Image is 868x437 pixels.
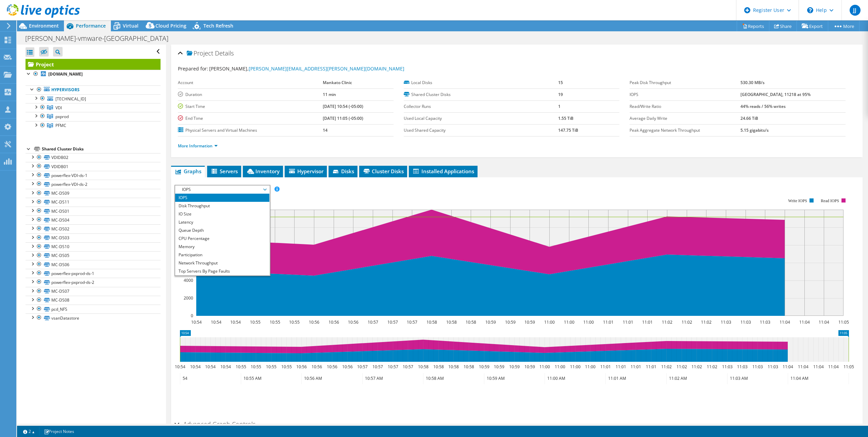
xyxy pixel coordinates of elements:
b: [DOMAIN_NAME] [48,71,83,77]
text: 10:55 [266,364,276,370]
text: 10:58 [418,364,428,370]
b: Mankato Clinic [323,80,352,85]
text: 10:54 [174,364,185,370]
a: [TECHNICAL_ID] [26,94,161,103]
text: 11:01 [600,364,611,370]
label: Prepared for: [178,65,208,72]
text: 0 [191,313,193,319]
text: 10:57 [372,364,383,370]
label: Start Time [178,103,323,110]
text: 11:00 [583,319,594,325]
a: MC-DS11 [26,198,161,207]
text: 11:01 [642,319,652,325]
text: 11:02 [706,364,717,370]
a: MC-DS10 [26,242,161,251]
text: 10:54 [211,319,221,325]
a: MC-DS05 [26,251,161,260]
b: 19 [558,92,563,97]
text: 11:01 [615,364,626,370]
span: pxprod [55,114,69,119]
text: 10:57 [357,364,367,370]
text: 10:58 [465,319,476,325]
a: Reports [737,21,769,31]
text: 10:55 [289,319,299,325]
text: 10:55 [250,364,261,370]
text: 10:56 [348,319,358,325]
span: Tech Refresh [203,22,233,29]
text: 10:54 [220,364,231,370]
text: 10:59 [509,364,519,370]
text: 11:00 [539,364,550,370]
b: 44% reads / 56% writes [740,103,786,109]
text: 11:00 [564,319,574,325]
text: 10:58 [463,364,474,370]
text: 11:03 [737,364,747,370]
text: 10:54 [205,364,215,370]
a: Hypervisors [26,85,161,94]
a: More Information [178,143,218,149]
text: 10:57 [402,364,413,370]
span: VDI [55,105,62,111]
li: Top Servers By Page Faults [175,267,269,275]
a: MC-DS02 [26,224,161,233]
li: Disk Throughput [175,202,269,210]
text: 11:00 [585,364,595,370]
label: Duration [178,91,323,98]
a: Share [769,21,797,31]
a: MC-DS04 [26,215,161,224]
text: 11:04 [782,364,793,370]
span: Performance [76,22,106,29]
text: 11:03 [720,319,731,325]
li: CPU Percentage [175,234,269,243]
text: 11:01 [603,319,613,325]
text: 10:55 [235,364,246,370]
a: MC-DS07 [26,287,161,296]
label: Collector Runs [404,103,558,110]
text: 11:01 [646,364,656,370]
text: 11:04 [813,364,823,370]
span: Graphs [174,168,201,175]
text: 10:55 [269,319,280,325]
text: 10:56 [342,364,352,370]
text: 11:03 [759,319,770,325]
text: 10:57 [406,319,417,325]
span: Project [187,50,213,57]
h2: Advanced Graph Controls [174,417,255,431]
text: 10:57 [387,319,398,325]
text: 10:59 [524,364,535,370]
b: 1.55 TiB [558,115,573,121]
text: 11:03 [752,364,763,370]
a: powerflex-VDI-ds-1 [26,171,161,180]
a: More [828,21,859,31]
a: pcd_NFS [26,305,161,313]
li: Latency [175,218,269,226]
label: Physical Servers and Virtual Machines [178,127,323,134]
label: Shared Cluster Disks [404,91,558,98]
label: Used Local Capacity [404,115,558,122]
text: 10:59 [479,364,489,370]
a: vsanDatastore [26,313,161,322]
text: 2000 [184,295,193,301]
a: MC-DS03 [26,233,161,242]
b: [DATE] 11:05 (-05:00) [323,115,363,121]
a: MC-DS08 [26,296,161,305]
span: Disks [332,168,354,175]
b: 15 [558,80,563,85]
text: 11:00 [544,319,554,325]
li: Memory [175,243,269,251]
span: Environment [29,22,59,29]
a: MC-DS09 [26,189,161,198]
text: 10:58 [446,319,456,325]
text: 11:03 [767,364,778,370]
b: [GEOGRAPHIC_DATA], 11218 at 95% [740,92,811,97]
text: 11:03 [722,364,732,370]
text: 11:00 [554,364,565,370]
label: Read/Write Ratio [630,103,740,110]
text: 11:02 [691,364,702,370]
text: 11:05 [843,364,854,370]
label: Local Disks [404,79,558,86]
span: Details [215,49,234,57]
text: 10:56 [328,319,339,325]
li: Network Throughput [175,259,269,267]
li: IOPS [175,194,269,202]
